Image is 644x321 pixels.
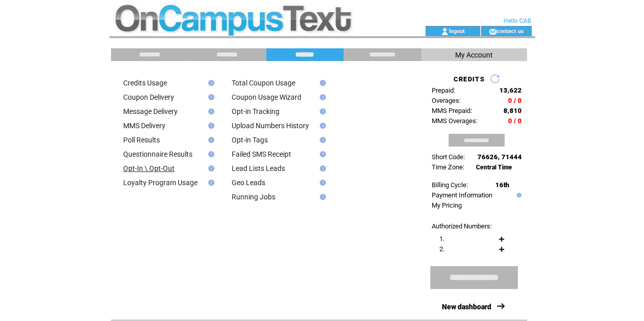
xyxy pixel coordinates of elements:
a: Opt-In \ Opt-Out [123,164,175,172]
img: help.gif [317,180,326,186]
img: help.gif [205,180,214,186]
a: Poll Results [123,136,160,144]
a: Upload Numbers History [232,122,309,130]
span: Time Zone: [432,163,464,171]
img: help.gif [205,94,214,100]
a: New dashboard [442,303,491,311]
img: help.gif [205,165,214,171]
a: Coupon Usage Wizard [232,93,301,101]
a: contact us [496,27,523,34]
img: account_icon.gif [441,27,449,36]
img: help.gif [205,108,214,114]
img: help.gif [317,80,326,86]
img: help.gif [317,165,326,171]
a: Running Jobs [232,193,275,201]
span: Billing Cycle: [432,181,468,189]
img: help.gif [317,123,326,129]
a: Failed SMS Receipt [232,150,291,158]
img: help.gif [514,193,521,197]
span: CREDITS [453,75,484,83]
span: 1. [439,235,444,243]
span: Central Time [476,164,512,171]
img: help.gif [317,108,326,114]
img: help.gif [317,94,326,100]
a: Credits Usage [123,79,167,87]
a: Geo Leads [232,179,265,187]
img: help.gif [317,194,326,200]
a: Loyalty Program Usage [123,179,198,187]
img: help.gif [205,80,214,86]
span: 2. [439,245,444,253]
a: Coupon Delivery [123,93,174,101]
span: My Account [455,51,493,59]
span: 0 / 0 [508,97,522,104]
span: 8,810 [503,107,522,114]
img: contact_us_icon.gif [489,27,496,36]
img: help.gif [317,137,326,143]
span: 76626, 71444 [478,153,522,161]
span: Hello CAB [503,17,531,24]
span: MMS Prepaid: [432,107,472,114]
span: 13,622 [499,86,522,94]
span: 0 / 0 [508,117,522,125]
a: logout [449,27,464,34]
a: Message Delivery [123,107,178,115]
span: 16th [495,181,509,189]
img: help.gif [205,123,214,129]
span: Short Code: [432,153,465,161]
span: Prepaid: [432,86,455,94]
a: Lead Lists Leads [232,164,285,172]
a: Total Coupon Usage [232,79,295,87]
a: Payment Information [432,191,492,199]
span: Overages: [432,97,461,104]
img: help.gif [317,151,326,157]
a: Opt-in Tags [232,136,268,144]
img: help.gif [205,151,214,157]
img: help.gif [205,137,214,143]
span: Authorized Numbers: [432,222,492,230]
a: Opt-in Tracking [232,107,279,115]
a: MMS Delivery [123,122,165,130]
a: My Pricing [432,201,462,209]
a: Questionnaire Results [123,150,192,158]
span: MMS Overages: [432,117,478,125]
